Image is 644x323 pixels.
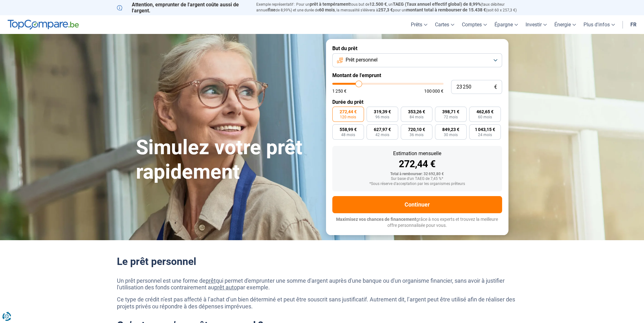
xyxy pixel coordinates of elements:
[340,109,357,114] span: 272,44 €
[406,7,486,12] span: montant total à rembourser de 15.438 €
[319,7,335,12] span: 60 mois
[332,72,502,78] label: Montant de l'emprunt
[268,7,276,12] span: fixe
[478,133,492,137] span: 24 mois
[442,127,459,132] span: 849,23 €
[522,15,551,34] a: Investir
[444,115,458,119] span: 72 mois
[340,127,357,132] span: 558,99 €
[408,109,425,114] span: 353,26 €
[491,15,522,34] a: Épargne
[410,115,424,119] span: 84 mois
[337,151,497,156] div: Estimation mensuelle
[375,115,389,119] span: 96 mois
[332,45,502,51] label: But du prêt
[475,127,495,132] span: 1 043,15 €
[580,15,619,34] a: Plus d'infos
[117,255,527,267] h2: Le prêt personnel
[332,89,347,93] span: 1 250 €
[410,133,424,137] span: 36 mois
[332,216,502,229] p: grâce à nos experts et trouvez la meilleure offre personnalisée pour vous.
[494,84,497,90] span: €
[408,127,425,132] span: 720,10 €
[117,2,249,14] p: Attention, emprunter de l'argent coûte aussi de l'argent.
[136,135,318,184] h1: Simulez votre prêt rapidement
[627,15,640,34] a: fr
[8,20,79,30] img: TopCompare
[424,89,443,93] span: 100 000 €
[442,109,459,114] span: 398,71 €
[340,115,356,119] span: 120 mois
[337,177,497,181] div: Sur base d'un TAEG de 7,45 %*
[332,53,502,67] button: Prêt personnel
[374,127,391,132] span: 627,97 €
[369,2,387,7] span: 12.500 €
[393,2,481,7] span: TAEG (Taux annuel effectif global) de 8,99%
[407,15,431,34] a: Prêts
[476,109,494,114] span: 462,65 €
[117,296,527,310] p: Ce type de crédit n’est pas affecté à l’achat d’un bien déterminé et peut être souscrit sans just...
[336,217,416,222] span: Maximisez vos chances de financement
[378,7,393,12] span: 257,3 €
[458,15,491,34] a: Comptes
[117,277,527,291] p: Un prêt personnel est une forme de qui permet d'emprunter une somme d'argent auprès d'une banque ...
[256,2,527,13] p: Exemple représentatif : Pour un tous but de , un (taux débiteur annuel de 8,99%) et une durée de ...
[375,133,389,137] span: 42 mois
[206,277,216,284] a: prêt
[431,15,458,34] a: Cartes
[478,115,492,119] span: 60 mois
[444,133,458,137] span: 30 mois
[374,109,391,114] span: 319,39 €
[332,196,502,213] button: Continuer
[337,159,497,169] div: 272,44 €
[337,182,497,186] div: *Sous réserve d'acceptation par les organismes prêteurs
[214,284,237,291] a: prêt auto
[337,172,497,176] div: Total à rembourser: 32 692,80 €
[346,56,378,63] span: Prêt personnel
[551,15,580,34] a: Énergie
[332,99,502,105] label: Durée du prêt
[310,2,350,7] span: prêt à tempérament
[341,133,355,137] span: 48 mois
